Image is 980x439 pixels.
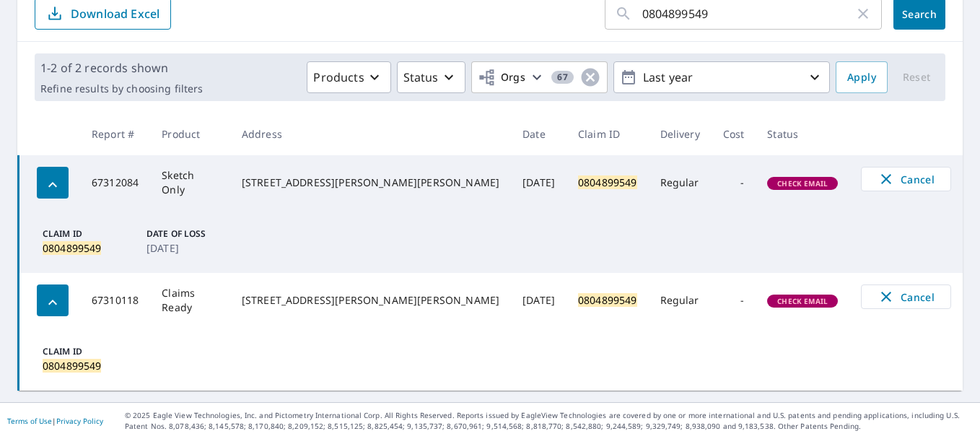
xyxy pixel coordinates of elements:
td: [DATE] [511,273,566,328]
a: Privacy Policy [56,416,103,426]
mark: 0804899549 [43,359,101,373]
td: 67310118 [80,273,150,328]
th: Product [150,113,230,155]
td: [DATE] [511,155,566,210]
div: [STREET_ADDRESS][PERSON_NAME][PERSON_NAME] [242,293,499,308]
p: Last year [637,65,806,90]
td: Regular [649,273,712,328]
th: Delivery [649,113,712,155]
td: Regular [649,155,712,210]
span: Apply [847,69,876,87]
span: Cancel [876,170,936,188]
span: Cancel [876,288,936,305]
p: Products [313,69,364,86]
button: Orgs67 [471,61,608,93]
span: Check Email [769,296,836,306]
p: | [7,417,103,425]
mark: 0804899549 [578,175,637,189]
th: Cost [712,113,756,155]
td: Claims Ready [150,273,230,328]
p: [DATE] [146,240,233,256]
button: Cancel [861,284,951,309]
a: Terms of Use [7,416,52,426]
span: 67 [551,72,574,82]
span: Check Email [769,178,836,188]
td: 67312084 [80,155,150,210]
div: [STREET_ADDRESS][PERSON_NAME][PERSON_NAME] [242,175,499,190]
button: Products [307,61,390,93]
th: Status [756,113,849,155]
p: 1-2 of 2 records shown [40,59,203,77]
td: - [712,155,756,210]
td: - [712,273,756,328]
p: Claim ID [43,227,129,240]
th: Report # [80,113,150,155]
button: Apply [836,61,888,93]
mark: 0804899549 [578,293,637,307]
th: Date [511,113,566,155]
td: Sketch Only [150,155,230,210]
p: Date of Loss [146,227,233,240]
th: Claim ID [566,113,649,155]
p: © 2025 Eagle View Technologies, Inc. and Pictometry International Corp. All Rights Reserved. Repo... [125,410,973,432]
p: Claim ID [43,345,129,358]
button: Last year [613,61,830,93]
span: Search [905,7,934,21]
th: Address [230,113,511,155]
button: Cancel [861,167,951,191]
mark: 0804899549 [43,241,101,255]
p: Refine results by choosing filters [40,82,203,95]
button: Status [397,61,465,93]
p: Status [403,69,439,86]
p: Download Excel [71,6,159,22]
span: Orgs [478,69,526,87]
